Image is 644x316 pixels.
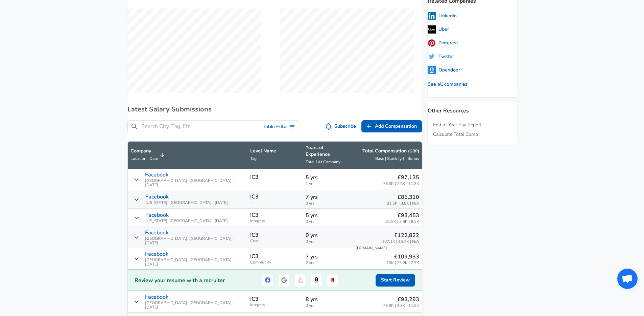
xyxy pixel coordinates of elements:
span: [GEOGRAPHIC_DATA], [GEOGRAPHIC_DATA] | [DATE] [145,258,245,267]
a: Review your resume with a recruiterFacebookGoogleAirbnbAmazonNetflixStart Review [128,270,422,291]
button: Start Review [376,274,415,287]
span: 0 yrs [306,239,348,244]
span: [GEOGRAPHIC_DATA], [GEOGRAPHIC_DATA] | [DATE] [145,236,245,245]
span: 81.5K | 3.8K | 8.2K [385,219,419,224]
p: IC3 [250,174,259,180]
span: Integrity [250,219,300,223]
img: Airbnb [297,277,303,283]
span: [GEOGRAPHIC_DATA], [GEOGRAPHIC_DATA] | [DATE] [145,178,245,187]
img: Facebook [265,277,270,283]
p: IC3 [250,232,259,238]
span: 76.9K | 4.9K | 11.5K [383,303,419,308]
span: Add Compensation [375,122,417,131]
p: IC3 [250,194,259,200]
img: pinterestlogo.png [428,39,436,47]
p: £85,310 [387,193,419,201]
span: 0 yrs [306,219,348,224]
p: £122,822 [382,231,419,239]
span: 107.1K | 15.7K | N/A [382,239,419,244]
a: LinkedIn [428,12,457,20]
a: Opendoor [428,66,460,74]
span: Start Review [381,276,410,285]
span: Total / At Company [306,159,340,165]
img: uberlogo.png [428,25,436,34]
p: Facebook [145,194,169,200]
span: CompanyLocation | Date [130,148,167,163]
button: (GBP) [408,148,419,154]
p: Years of Experience [306,144,348,158]
p: IC3 [250,296,259,302]
a: Calculate Total Comp [433,131,478,138]
h6: Latest Salary Submissions [127,104,422,115]
span: 2 yrs [306,261,348,265]
span: Cost [250,239,300,243]
span: Total Compensation (GBP) Base | Stock (yr) | Bonus [353,148,419,163]
a: Add Compensation [361,120,422,133]
p: 7 yrs [306,193,348,201]
span: [US_STATE], [GEOGRAPHIC_DATA] | [DATE] [145,201,228,205]
a: Pinterest [428,39,458,47]
button: Toggle Search Filters [260,121,299,133]
p: IC3 [250,212,259,218]
input: Search City, Tag, Etc [141,122,257,131]
span: [GEOGRAPHIC_DATA], [GEOGRAPHIC_DATA] | [DATE] [145,301,245,310]
a: Uber [428,25,449,34]
button: Subscribe [324,120,359,133]
p: 7 yrs [306,253,348,261]
p: Facebook [145,230,168,236]
p: £93,453 [385,211,419,219]
p: Facebook [145,251,168,257]
span: 78.3K | 7.5K | 11.3K [383,182,419,186]
p: £93,293 [383,295,419,303]
span: 1 yr [306,182,348,186]
p: 5 yrs [306,211,348,219]
span: Location | Date [130,156,158,161]
h2: Review your resume with a recruiter [135,276,225,285]
span: 79K | 23.2K | 7.7K [386,261,419,265]
p: £97,135 [383,173,419,182]
span: Integrity [250,303,300,307]
p: Total Compensation [362,148,419,154]
p: Facebook [145,212,169,218]
span: 81.5K | 3.8K | N/A [387,201,419,206]
p: Other Resources [428,101,517,115]
p: Facebook [145,294,168,300]
p: Level Name [250,148,300,154]
a: Twitter [428,52,454,61]
p: Facebook [145,172,168,178]
p: 8 yrs [306,295,348,303]
span: Community [250,260,300,265]
span: - [250,201,300,205]
span: - [250,181,300,185]
img: linkedinlogo.png [428,12,436,20]
p: 5 yrs [306,173,348,182]
p: £109,933 [386,253,419,261]
img: 5fXr0IP.png [428,66,436,74]
a: End of Year Pay Report [433,122,482,128]
p: Company [130,148,158,154]
span: [US_STATE], [GEOGRAPHIC_DATA] | [DATE] [145,219,228,223]
p: 0 yrs [306,231,348,239]
p: IC3 [250,253,259,259]
img: Amazon [314,277,319,283]
a: See all companies → [428,81,474,88]
span: 0 yrs [306,201,348,206]
span: Base | Stock (yr) | Bonus [375,156,419,161]
div: Open chat [617,269,638,289]
img: uitCbKH.png [428,52,436,61]
img: Google [281,277,287,283]
img: Netflix [330,277,335,283]
span: 0 yrs [306,303,348,308]
span: Tag [250,156,257,161]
